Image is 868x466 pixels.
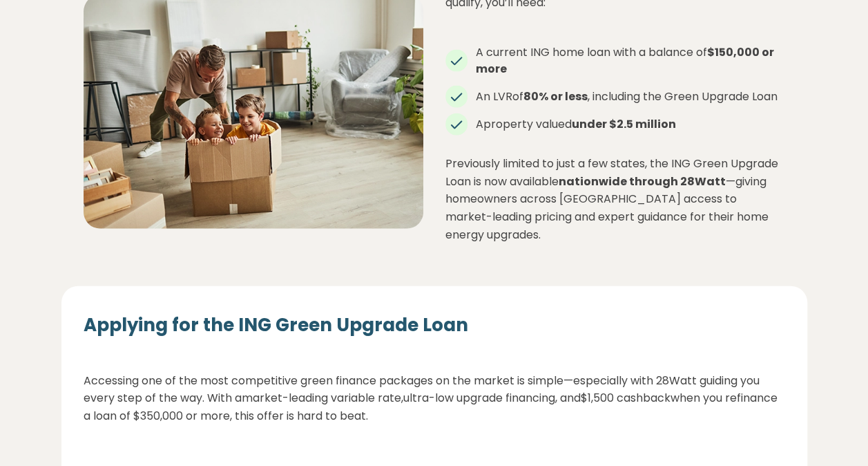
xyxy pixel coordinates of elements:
strong: 80% or less [523,88,588,104]
p: Accessing one of the most competitive green finance packages on the market is simple—especially w... [84,372,785,425]
span: market-leading variable rate [242,390,401,406]
h4: Applying for the ING Green Upgrade Loan [84,314,785,337]
li: A current ING home loan with a balance of [445,44,785,77]
strong: under $2.5 million [572,116,676,132]
span: $1,500 cashback [581,390,671,406]
strong: nationwide through 28Watt [559,174,726,189]
span: , including the Green Upgrade Loan [588,88,778,104]
span: ultra-low upgrade financing [403,390,555,406]
p: Previously limited to just a few states, the ING Green Upgrade Loan is now available —giving home... [445,155,785,243]
span: A [476,116,483,132]
span: $150,000 or more [476,44,774,77]
li: of [445,88,785,105]
span: An LVR [476,88,512,104]
li: property valued [445,116,785,133]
